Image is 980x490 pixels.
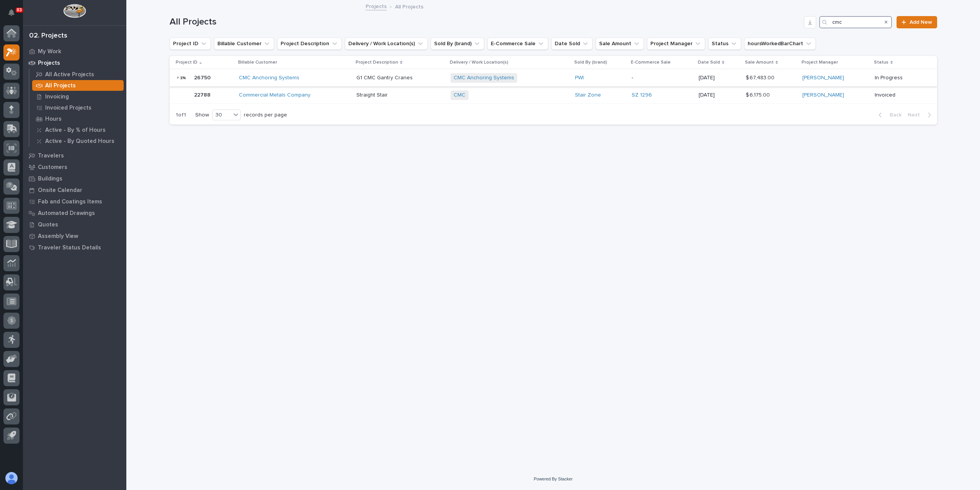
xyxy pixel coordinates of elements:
a: Commercial Metals Company [239,92,310,98]
p: In Progress [875,75,925,81]
p: All Active Projects [45,71,94,78]
span: Next [908,111,924,118]
button: Project Manager [647,38,705,50]
span: Add New [910,20,932,25]
button: Back [872,111,905,118]
div: Notifications83 [10,9,20,21]
p: Assembly View [38,233,78,240]
a: CMC [454,92,465,98]
p: Travelers [38,152,64,159]
button: Project Description [277,38,342,50]
p: Quotes [38,221,58,228]
p: Traveler Status Details [38,244,101,251]
button: E-Commerce Sale [487,38,548,50]
button: Notifications [3,5,20,21]
a: Buildings [23,173,126,184]
a: Projects [23,57,126,69]
tr: 2278822788 Commercial Metals Company Straight StairStraight Stair CMC Stair Zone SZ 1296 [DATE]$ ... [170,87,937,104]
p: Project Description [356,58,398,67]
p: $ 67,483.00 [746,73,776,81]
p: Fab and Coatings Items [38,198,102,205]
p: Show [195,112,209,118]
a: [PERSON_NAME] [802,75,844,81]
p: G1 CMC Gantry Cranes [356,73,414,81]
p: Date Sold [698,58,720,67]
a: Hours [29,113,126,124]
a: Add New [897,16,937,28]
a: SZ 1296 [632,92,652,98]
p: Active - By % of Hours [45,127,106,134]
p: - [632,75,693,81]
a: Assembly View [23,230,126,242]
a: Traveler Status Details [23,242,126,253]
div: 02. Projects [29,32,67,40]
p: $ 6,175.00 [746,90,771,98]
button: Billable Customer [214,38,274,50]
a: PWI [575,75,584,81]
p: 22788 [194,90,212,98]
button: Next [905,111,937,118]
p: [DATE] [699,75,740,81]
a: Quotes [23,219,126,230]
p: Sale Amount [745,58,774,67]
p: 83 [17,7,22,13]
p: Invoiced Projects [45,105,91,111]
img: Workspace Logo [63,4,86,18]
a: Onsite Calendar [23,184,126,196]
a: CMC Anchoring Systems [454,75,514,81]
button: users-avatar [3,470,20,486]
p: 26750 [194,73,212,81]
a: Fab and Coatings Items [23,196,126,207]
input: Search [819,16,892,28]
a: Projects [366,2,387,10]
a: My Work [23,46,126,57]
span: Back [885,111,902,118]
button: Delivery / Work Location(s) [345,38,428,50]
p: Active - By Quoted Hours [45,138,114,145]
p: Buildings [38,175,62,182]
p: Onsite Calendar [38,187,82,194]
a: Powered By Stacker [534,477,572,481]
a: Invoiced Projects [29,102,126,113]
h1: All Projects [170,16,801,28]
a: [PERSON_NAME] [802,92,844,98]
button: Date Sold [551,38,593,50]
p: Hours [45,116,62,123]
a: All Projects [29,80,126,91]
p: Invoicing [45,93,69,100]
p: All Projects [45,82,76,89]
p: Status [874,58,889,67]
a: Travelers [23,150,126,161]
p: Straight Stair [356,90,389,98]
p: Billable Customer [238,58,277,67]
button: Sale Amount [596,38,644,50]
p: Automated Drawings [38,210,95,217]
a: Stair Zone [575,92,601,98]
p: All Projects [395,2,423,10]
tr: 2675026750 CMC Anchoring Systems G1 CMC Gantry CranesG1 CMC Gantry Cranes CMC Anchoring Systems P... [170,69,937,87]
p: Customers [38,164,67,171]
a: CMC Anchoring Systems [239,75,299,81]
p: Project ID [176,58,198,67]
p: Delivery / Work Location(s) [450,58,508,67]
a: All Active Projects [29,69,126,80]
p: [DATE] [699,92,740,98]
p: 1 of 1 [170,106,192,125]
button: Sold By (brand) [431,38,484,50]
p: My Work [38,48,61,55]
p: Project Manager [802,58,838,67]
button: hoursWorkedBarChart [744,38,816,50]
p: records per page [244,112,287,118]
a: Customers [23,161,126,173]
p: Projects [38,60,60,67]
button: Status [708,38,741,50]
p: Sold By (brand) [574,58,607,67]
a: Active - By % of Hours [29,125,126,135]
button: Project ID [170,38,211,50]
p: E-Commerce Sale [631,58,671,67]
p: Invoiced [875,92,925,98]
div: 30 [212,111,231,119]
a: Automated Drawings [23,207,126,219]
a: Invoicing [29,91,126,102]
